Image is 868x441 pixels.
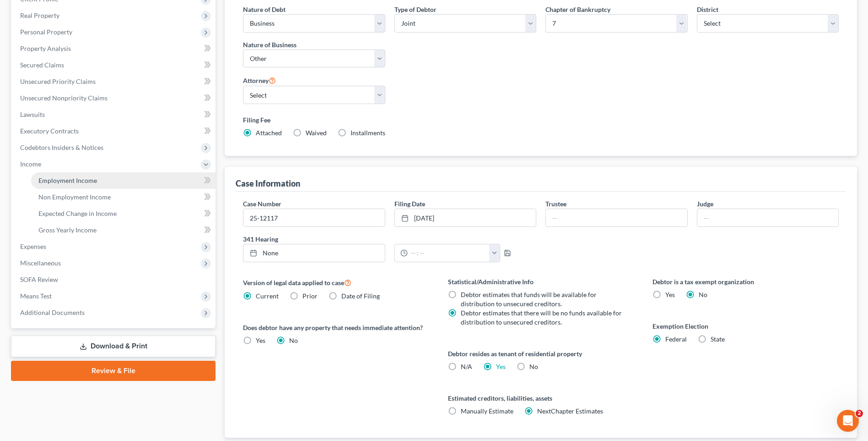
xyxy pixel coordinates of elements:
span: Non Employment Income [38,193,111,201]
span: Miscellaneous [20,259,61,267]
span: Prior [302,292,318,300]
label: Chapter of Bankruptcy [545,5,610,14]
label: Filing Fee [243,115,839,125]
span: Debtor estimates that there will be no funds available for distribution to unsecured creditors. [461,309,622,326]
span: Federal [665,335,687,343]
span: Executory Contracts [20,127,79,135]
a: [DATE] [395,209,536,226]
label: 341 Hearing [238,234,541,244]
span: Unsecured Nonpriority Claims [20,94,108,102]
label: Statistical/Administrative Info [448,277,634,287]
span: 2 [856,410,863,417]
span: Secured Claims [20,61,64,69]
iframe: Intercom live chat [837,410,859,432]
span: Gross Yearly Income [38,226,97,234]
label: Debtor resides as tenant of residential property [448,349,634,358]
span: No [699,291,707,298]
label: Judge [697,199,713,209]
a: Unsecured Nonpriority Claims [13,90,216,106]
a: Secured Claims [13,57,216,73]
span: Expenses [20,243,46,250]
span: Waived [306,129,327,137]
span: Yes [256,336,265,344]
input: -- [697,209,838,226]
a: SOFA Review [13,271,216,288]
a: Employment Income [31,172,216,189]
label: Does debtor have any property that needs immediate attention? [243,323,429,332]
div: Case Information [236,178,300,189]
a: None [243,244,384,262]
input: Enter case number... [243,209,384,226]
input: -- [546,209,687,226]
span: Additional Documents [20,309,85,316]
span: Means Test [20,292,52,300]
span: Employment Income [38,176,97,184]
span: Unsecured Priority Claims [20,77,96,85]
span: Date of Filing [341,292,380,300]
a: Non Employment Income [31,189,216,205]
a: Property Analysis [13,40,216,57]
a: Yes [496,363,506,370]
a: Download & Print [11,336,216,357]
span: Yes [665,291,675,298]
span: NextChapter Estimates [537,407,603,415]
input: -- : -- [408,244,490,262]
label: Exemption Election [652,321,839,331]
a: Expected Change in Income [31,205,216,222]
span: Property Analysis [20,44,71,52]
a: Review & File [11,361,216,381]
label: District [697,5,718,14]
a: Unsecured Priority Claims [13,73,216,90]
label: Trustee [545,199,566,209]
label: Nature of Business [243,40,297,50]
span: No [289,336,298,344]
span: Attached [256,129,282,137]
span: Personal Property [20,28,72,36]
span: No [529,363,538,370]
a: Lawsuits [13,106,216,123]
label: Case Number [243,199,281,209]
span: Real Property [20,11,59,19]
span: Income [20,160,41,168]
label: Version of legal data applied to case [243,277,429,288]
a: Executory Contracts [13,123,216,139]
span: SOFA Review [20,276,58,283]
span: Expected Change in Income [38,209,117,217]
span: Codebtors Insiders & Notices [20,143,103,151]
label: Estimated creditors, liabilities, assets [448,393,634,403]
span: Current [256,292,279,300]
span: Debtor estimates that funds will be available for distribution to unsecured creditors. [461,291,597,308]
span: Installments [350,129,385,137]
span: Lawsuits [20,110,45,118]
label: Nature of Debt [243,5,286,14]
label: Type of Debtor [394,5,437,14]
label: Debtor is a tax exempt organization [652,277,839,287]
span: State [711,335,725,343]
label: Filing Date [394,199,425,209]
span: N/A [461,363,472,370]
a: Gross Yearly Income [31,222,216,238]
span: Manually Estimate [461,407,513,415]
label: Attorney [243,75,276,86]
